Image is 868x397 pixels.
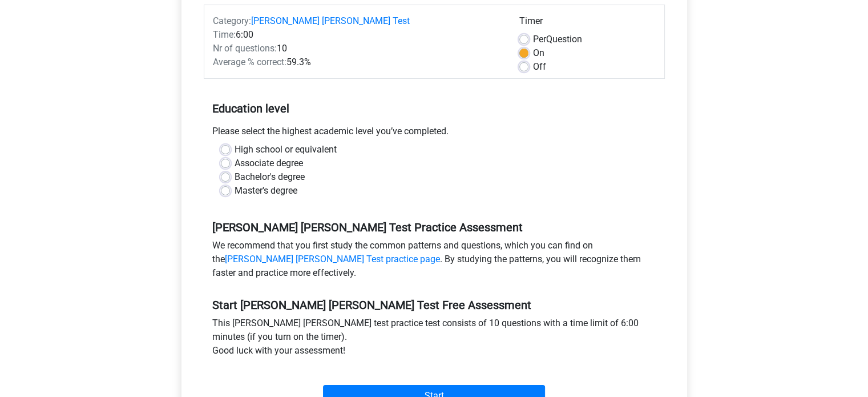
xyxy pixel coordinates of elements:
span: Time: [213,29,236,40]
span: Average % correct: [213,57,286,67]
h5: [PERSON_NAME] [PERSON_NAME] Test Practice Assessment [212,220,656,234]
label: Bachelor's degree [235,170,305,184]
a: [PERSON_NAME] [PERSON_NAME] Test practice page [225,254,440,264]
div: This [PERSON_NAME] [PERSON_NAME] test practice test consists of 10 questions with a time limit of... [204,316,665,362]
label: Question [533,33,582,46]
label: High school or equivalent [235,143,337,157]
label: On [533,46,544,60]
div: Timer [519,14,656,33]
span: Per [533,34,546,45]
h5: Start [PERSON_NAME] [PERSON_NAME] Test Free Assessment [212,298,656,312]
span: Nr of questions: [213,43,277,54]
a: [PERSON_NAME] [PERSON_NAME] Test [251,15,410,26]
h5: Education level [212,97,656,120]
label: Off [533,60,546,74]
div: 10 [204,42,511,55]
label: Master's degree [235,184,297,198]
div: 6:00 [204,28,511,42]
label: Associate degree [235,157,303,170]
div: 59.3% [204,55,511,69]
span: Category: [213,15,251,26]
div: We recommend that you first study the common patterns and questions, which you can find on the . ... [204,239,665,284]
div: Please select the highest academic level you’ve completed. [204,125,665,143]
